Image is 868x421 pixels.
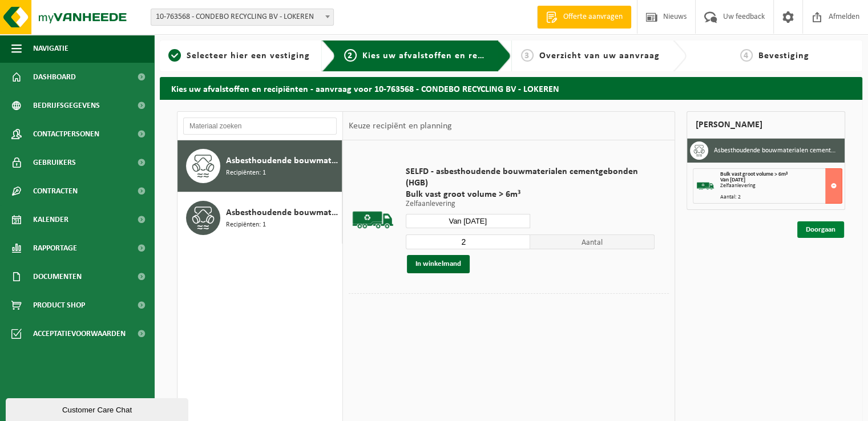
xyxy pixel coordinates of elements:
[33,148,76,177] span: Gebruikers
[160,77,862,99] h2: Kies uw afvalstoffen en recipiënten - aanvraag voor 10-763568 - CONDEBO RECYCLING BV - LOKEREN
[226,154,339,168] span: Asbesthoudende bouwmaterialen cementgebonden (hechtgebonden)
[687,111,845,139] div: [PERSON_NAME]
[33,291,85,319] span: Product Shop
[33,319,126,348] span: Acceptatievoorwaarden
[560,11,625,23] span: Offerte aanvragen
[521,49,534,62] span: 3
[165,49,313,63] a: 1Selecteer hier een vestiging
[226,220,266,230] span: Recipiënten: 1
[539,51,660,60] span: Overzicht van uw aanvraag
[187,51,310,60] span: Selecteer hier een vestiging
[151,9,334,26] span: 10-763568 - CONDEBO RECYCLING BV - LOKEREN
[407,255,470,273] button: In winkelmand
[33,262,82,291] span: Documenten
[362,51,519,60] span: Kies uw afvalstoffen en recipiënten
[406,166,655,189] span: SELFD - asbesthoudende bouwmaterialen cementgebonden (HGB)
[714,141,836,160] h3: Asbesthoudende bouwmaterialen cementgebonden (hechtgebonden)
[537,6,631,29] a: Offerte aanvragen
[406,189,655,200] span: Bulk vast groot volume > 6m³
[226,206,339,220] span: Asbesthoudende bouwmaterialen cementgebonden met isolatie(hechtgebonden)
[343,112,457,140] div: Keuze recipiënt en planning
[530,234,655,249] span: Aantal
[344,49,357,62] span: 2
[168,49,181,62] span: 1
[406,200,655,208] p: Zelfaanlevering
[720,171,788,177] span: Bulk vast groot volume > 6m³
[758,51,809,60] span: Bevestiging
[740,49,753,62] span: 4
[226,168,266,179] span: Recipiënten: 1
[720,183,842,189] div: Zelfaanlevering
[151,9,333,25] span: 10-763568 - CONDEBO RECYCLING BV - LOKEREN
[33,205,68,234] span: Kalender
[33,63,76,91] span: Dashboard
[720,177,745,183] strong: Van [DATE]
[33,34,68,63] span: Navigatie
[797,221,844,238] a: Doorgaan
[33,234,77,262] span: Rapportage
[177,140,342,192] button: Asbesthoudende bouwmaterialen cementgebonden (hechtgebonden) Recipiënten: 1
[33,91,100,120] span: Bedrijfsgegevens
[6,396,191,421] iframe: chat widget
[33,177,78,205] span: Contracten
[177,192,342,244] button: Asbesthoudende bouwmaterialen cementgebonden met isolatie(hechtgebonden) Recipiënten: 1
[183,118,337,135] input: Materiaal zoeken
[406,214,530,228] input: Selecteer datum
[720,195,842,200] div: Aantal: 2
[33,120,99,148] span: Contactpersonen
